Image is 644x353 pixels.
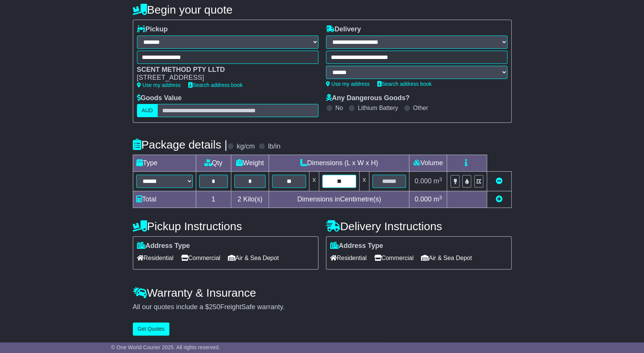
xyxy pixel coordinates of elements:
button: Get Quotes [133,322,170,336]
td: 1 [196,191,231,208]
label: Delivery [326,25,361,34]
a: Use my address [137,82,181,88]
span: m [433,195,442,203]
span: Commercial [374,252,413,264]
td: x [309,172,319,191]
a: Remove this item [496,177,503,185]
span: 0.000 [415,195,432,203]
sup: 3 [439,195,442,200]
label: Other [413,104,428,111]
a: Search address book [188,82,243,88]
span: 250 [209,303,220,311]
span: Air & Sea Depot [421,252,472,264]
div: [STREET_ADDRESS] [137,74,311,82]
div: All our quotes include a $ FreightSafe warranty. [133,303,512,311]
label: Address Type [330,242,383,250]
span: 0.000 [415,177,432,185]
td: Total [133,191,196,208]
label: Any Dangerous Goods? [326,94,410,102]
span: Commercial [181,252,220,264]
label: No [335,104,343,111]
span: Residential [330,252,367,264]
label: Goods Value [137,94,182,102]
span: © One World Courier 2025. All rights reserved. [111,344,220,350]
td: Dimensions in Centimetre(s) [269,191,409,208]
span: Residential [137,252,174,264]
td: Type [133,155,196,172]
td: x [359,172,369,191]
div: SCENT METHOD PTY LLTD [137,66,311,74]
td: Weight [231,155,269,172]
td: Dimensions (L x W x H) [269,155,409,172]
td: Qty [196,155,231,172]
h4: Begin your quote [133,3,512,16]
label: Address Type [137,242,190,250]
span: 2 [237,195,241,203]
sup: 3 [439,176,442,182]
label: Pickup [137,25,168,34]
h4: Package details | [133,138,227,151]
a: Add new item [496,195,503,203]
a: Use my address [326,81,370,87]
span: Air & Sea Depot [228,252,279,264]
label: lb/in [268,142,280,151]
td: Volume [409,155,447,172]
td: Kilo(s) [231,191,269,208]
h4: Pickup Instructions [133,220,318,232]
h4: Delivery Instructions [326,220,512,232]
label: kg/cm [237,142,255,151]
label: Lithium Battery [358,104,398,111]
label: AUD [137,104,158,117]
a: Search address book [377,81,432,87]
h4: Warranty & Insurance [133,286,512,299]
span: m [433,177,442,185]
